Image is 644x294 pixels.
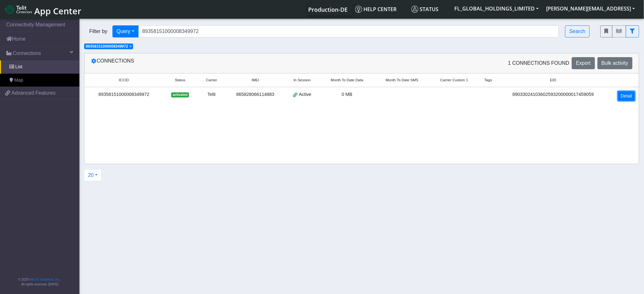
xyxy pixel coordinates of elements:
[550,77,556,83] span: EID
[600,25,639,37] div: fitlers menu
[5,4,32,15] img: logo-telit-cinterion-gw-new.png
[355,6,362,13] img: knowledge.svg
[175,77,186,83] span: Status
[308,3,348,16] a: Your current platform instance
[576,60,591,66] span: Export
[112,25,139,37] button: Query
[84,28,112,35] span: Filter by
[138,25,559,37] input: Search...
[308,6,348,13] span: Production-DE
[355,6,397,13] span: Help center
[201,91,222,98] div: Telit
[618,91,635,101] a: Detail
[252,77,259,83] span: IMEI
[11,89,56,97] span: Advanced Features
[34,5,81,17] span: App Center
[5,3,80,16] a: App Center
[84,169,102,181] button: 20
[411,6,418,13] img: status.svg
[129,44,132,49] span: ×
[440,77,468,83] span: Carrier Custom 1
[29,278,60,281] a: Telit IoT Solutions, Inc.
[572,57,595,69] button: Export
[299,91,311,98] span: Active
[119,77,129,83] span: ICCID
[543,3,639,14] button: [PERSON_NAME][EMAIL_ADDRESS]
[508,59,569,67] span: 1 Connections found
[342,92,353,97] span: 0 MB
[598,57,633,69] button: Bulk activity
[411,6,439,13] span: Status
[129,44,132,48] button: Close
[485,77,492,83] span: Tags
[386,77,418,83] span: Month To Date SMS
[86,44,128,49] span: 89358151000008349972
[13,50,41,57] span: Connections
[602,60,628,66] span: Bulk activity
[230,91,281,98] div: 865828066114883
[331,77,363,83] span: Month To Date Data
[86,57,362,69] div: Connections
[565,25,590,37] button: Search
[206,77,217,83] span: Carrier
[15,63,22,70] span: List
[88,91,159,98] div: 89358151000008349972
[451,3,543,14] button: FL_GLOBAL_HOLDINGS_LIMITED
[294,77,311,83] span: In Session
[501,91,605,98] div: 89033024103602593200000017459059
[409,3,451,16] a: Status
[353,3,409,16] a: Help center
[14,77,23,84] span: Map
[171,92,189,97] span: activated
